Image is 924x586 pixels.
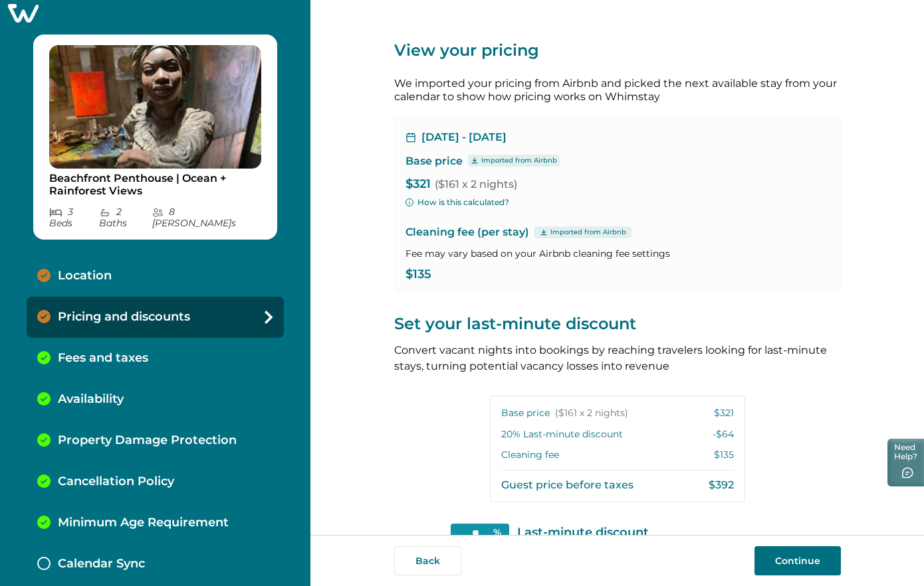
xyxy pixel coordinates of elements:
p: Location [58,269,112,283]
p: Guest price before taxes [501,478,634,492]
p: -$64 [713,428,734,441]
p: Calendar Sync [58,557,145,571]
p: We imported your pricing from Airbnb and picked the next available stay from your calendar to sho... [394,77,841,104]
button: Back [394,546,461,575]
p: [DATE] - [DATE] [421,131,507,144]
p: Base price [405,155,463,168]
p: Cleaning fee (per stay) [405,224,830,240]
p: $135 [714,449,734,462]
p: Imported from Airbnb [481,155,557,166]
p: 2 Bath s [99,206,152,229]
p: $392 [709,478,734,492]
p: Fee may vary based on your Airbnb cleaning fee settings [405,247,830,260]
p: Base price [501,407,628,420]
p: Last-minute discount [517,526,649,540]
p: 8 [PERSON_NAME] s [152,206,262,229]
p: Beachfront Penthouse | Ocean + Rainforest Views [49,172,261,198]
span: ($161 x 2 nights) [435,178,517,190]
p: Property Damage Protection [58,433,237,448]
p: $321 [405,178,830,191]
p: 20 % Last-minute discount [501,428,623,441]
p: Minimum Age Requirement [58,516,229,530]
button: How is this calculated? [405,196,509,208]
p: Set your last-minute discount [394,313,841,334]
p: $135 [405,268,830,281]
p: View your pricing [394,40,841,61]
button: Continue [754,546,841,575]
p: Imported from Airbnb [550,227,626,238]
p: Cleaning fee [501,449,559,462]
p: 3 Bed s [49,206,99,229]
p: Fees and taxes [58,351,148,366]
p: $321 [714,407,734,420]
p: Pricing and discounts [58,310,190,325]
img: propertyImage_Beachfront Penthouse | Ocean + Rainforest Views [49,45,261,169]
span: ($161 x 2 nights) [555,407,628,420]
p: Availability [58,392,124,407]
p: Cancellation Policy [58,475,174,489]
p: Convert vacant nights into bookings by reaching travelers looking for last-minute stays, turning ... [394,342,841,374]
